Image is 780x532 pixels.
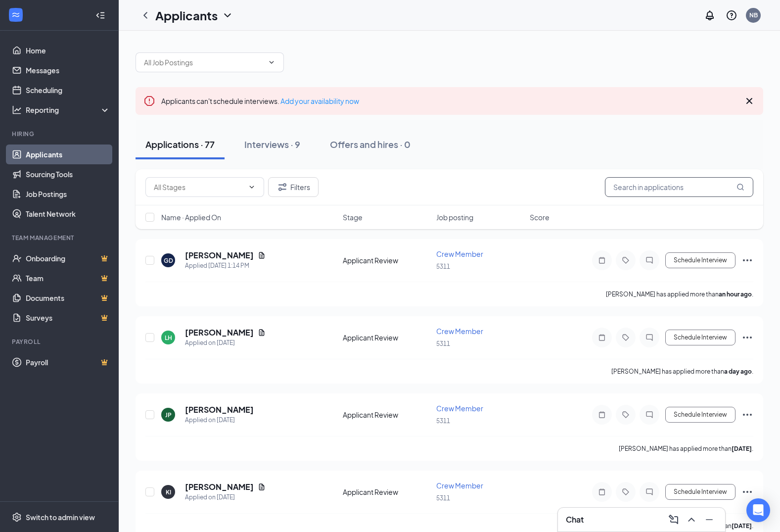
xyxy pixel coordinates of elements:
[701,512,717,528] button: Minimize
[719,290,752,298] b: an hour ago
[144,57,264,68] input: All Job Postings
[26,288,110,308] a: DocumentsCrown
[749,11,758,19] div: NB
[732,522,752,530] b: [DATE]
[154,182,244,193] input: All Stages
[606,290,753,298] p: [PERSON_NAME] has applied more than .
[11,10,21,20] svg: WorkstreamLogo
[668,514,680,526] svg: ComposeMessage
[280,97,359,105] a: Add your availability now
[185,415,254,425] div: Applied on [DATE]
[596,411,608,419] svg: Note
[268,58,275,66] svg: ChevronDown
[620,256,632,264] svg: Tag
[26,248,110,268] a: OnboardingCrown
[436,404,483,413] span: Crew Member
[26,41,110,60] a: Home
[665,330,735,345] button: Schedule Interview
[436,212,473,222] span: Job posting
[258,483,266,491] svg: Document
[139,9,151,21] svg: ChevronLeft
[222,9,233,21] svg: ChevronDown
[746,498,770,522] div: Open Intercom Messenger
[666,512,682,528] button: ComposeMessage
[605,177,753,197] input: Search in applications
[12,338,108,346] div: Payroll
[12,234,108,242] div: Team Management
[620,334,632,341] svg: Tag
[704,9,716,21] svg: Notifications
[185,492,266,502] div: Applied on [DATE]
[155,7,218,24] h1: Applicants
[145,138,215,150] div: Applications · 77
[596,488,608,496] svg: Note
[343,410,430,420] div: Applicant Review
[26,164,110,184] a: Sourcing Tools
[161,97,359,105] span: Applicants can't schedule interviews.
[726,9,737,21] svg: QuestionInfo
[166,488,171,496] div: KI
[436,340,450,347] span: 5311
[620,488,632,496] svg: Tag
[12,512,22,522] svg: Settings
[436,481,483,490] span: Crew Member
[258,329,266,337] svg: Document
[26,352,110,372] a: PayrollCrown
[743,95,755,107] svg: Cross
[12,105,22,115] svg: Analysis
[343,212,363,222] span: Stage
[643,334,655,341] svg: ChatInactive
[26,204,110,224] a: Talent Network
[436,417,450,425] span: 5311
[566,514,584,525] h3: Chat
[185,338,266,348] div: Applied on [DATE]
[436,494,450,502] span: 5311
[530,212,550,222] span: Score
[684,512,699,528] button: ChevronUp
[258,251,266,259] svg: Document
[736,183,744,191] svg: MagnifyingGlass
[164,256,173,265] div: GD
[596,256,608,264] svg: Note
[12,130,108,138] div: Hiring
[165,411,172,419] div: JP
[343,333,430,342] div: Applicant Review
[741,332,753,343] svg: Ellipses
[185,250,254,261] h5: [PERSON_NAME]
[643,411,655,419] svg: ChatInactive
[330,138,411,150] div: Offers and hires · 0
[165,334,172,342] div: LH
[26,268,110,288] a: TeamCrown
[643,488,655,496] svg: ChatInactive
[161,212,221,222] span: Name · Applied On
[611,367,753,376] p: [PERSON_NAME] has applied more than .
[732,445,752,452] b: [DATE]
[665,252,735,268] button: Schedule Interview
[665,407,735,423] button: Schedule Interview
[95,10,105,20] svg: Collapse
[686,514,697,526] svg: ChevronUp
[26,80,110,100] a: Scheduling
[436,263,450,270] span: 5311
[143,95,155,107] svg: Error
[741,486,753,498] svg: Ellipses
[185,404,254,415] h5: [PERSON_NAME]
[26,308,110,328] a: SurveysCrown
[26,145,110,164] a: Applicants
[643,256,655,264] svg: ChatInactive
[596,334,608,341] svg: Note
[620,411,632,419] svg: Tag
[741,409,753,421] svg: Ellipses
[703,514,715,526] svg: Minimize
[26,60,110,80] a: Messages
[741,254,753,266] svg: Ellipses
[244,138,300,150] div: Interviews · 9
[343,255,430,265] div: Applicant Review
[268,177,319,197] button: Filter Filters
[343,487,430,497] div: Applicant Review
[436,327,483,336] span: Crew Member
[26,512,95,522] div: Switch to admin view
[436,249,483,258] span: Crew Member
[185,327,254,338] h5: [PERSON_NAME]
